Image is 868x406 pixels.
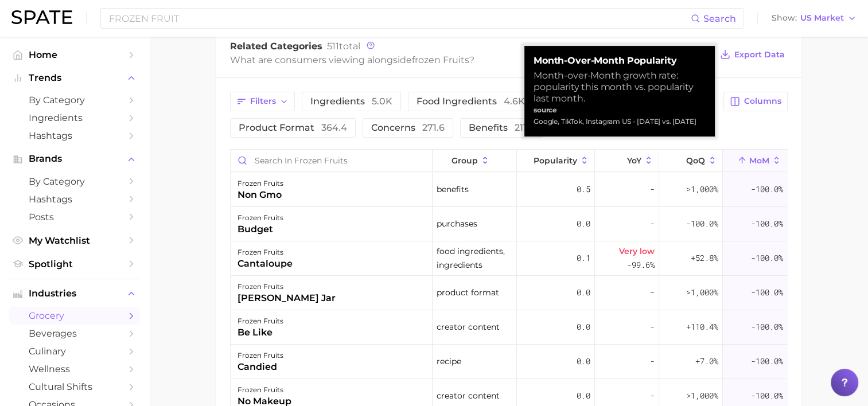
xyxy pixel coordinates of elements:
[437,286,499,299] span: product format
[29,310,120,321] span: grocery
[451,156,478,165] span: group
[751,251,783,265] span: -100.0%
[239,123,347,132] span: product format
[577,389,590,403] span: 0.0
[9,173,140,190] a: by Category
[723,150,787,172] button: MoM
[627,258,655,272] span: -99.6%
[595,150,659,172] button: YoY
[517,150,595,172] button: Popularity
[534,156,577,165] span: Popularity
[686,156,705,165] span: QoQ
[238,245,293,259] div: frozen fruits
[577,354,590,368] span: 0.0
[577,286,590,299] span: 0.0
[9,325,140,342] a: beverages
[9,46,140,64] a: Home
[515,122,535,133] span: 211.8
[238,257,293,271] div: cantaloupe
[650,286,655,299] span: -
[238,222,283,236] div: budget
[231,150,432,171] input: Search in frozen fruits
[9,378,140,396] a: cultural shifts
[29,176,120,187] span: by Category
[9,342,140,360] a: culinary
[686,390,718,401] span: >1,000%
[433,150,517,172] button: group
[504,96,525,107] span: 4.6k
[751,182,783,196] span: -100.0%
[327,41,360,52] span: total
[650,354,655,368] span: -
[650,182,655,196] span: -
[238,349,283,362] div: frozen fruits
[238,280,336,294] div: frozen fruits
[29,381,120,392] span: cultural shifts
[231,207,787,241] button: frozen fruitsbudgetpurchases0.0--100.0%-100.0%
[327,41,339,52] span: 511
[437,182,469,196] span: benefits
[321,122,347,133] span: 364.4
[437,354,461,368] span: recipe
[29,212,120,222] span: Posts
[29,130,120,141] span: Hashtags
[9,91,140,109] a: by Category
[744,96,781,106] span: Columns
[437,217,477,231] span: purchases
[751,354,783,368] span: -100.0%
[751,389,783,403] span: -100.0%
[437,320,500,334] span: creator content
[751,217,783,231] span: -100.0%
[734,50,785,60] span: Export Data
[717,46,787,63] button: Export Data
[372,96,392,107] span: 5.0k
[577,320,590,334] span: 0.0
[231,345,787,379] button: frozen fruitscandiedrecipe0.0-+7.0%-100.0%
[29,194,120,205] span: Hashtags
[231,310,787,345] button: frozen fruitsbe likecreator content0.0-+110.4%-100.0%
[650,389,655,403] span: -
[9,190,140,208] a: Hashtags
[686,320,718,334] span: +110.4%
[619,244,655,258] span: Very low
[9,150,140,167] button: Brands
[469,123,535,132] span: benefits
[9,127,140,145] a: Hashtags
[417,97,525,106] span: food ingredients
[238,360,283,374] div: candied
[230,92,295,111] button: Filters
[650,217,655,231] span: -
[250,96,276,106] span: Filters
[310,97,392,106] span: ingredients
[9,109,140,127] a: Ingredients
[437,389,500,403] span: creator content
[238,383,291,397] div: frozen fruits
[9,208,140,226] a: Posts
[230,41,322,52] span: Related Categories
[9,69,140,87] button: Trends
[534,70,706,104] div: Month-over-Month growth rate: popularity this month vs. popularity last month.
[29,235,120,246] span: My Watchlist
[9,285,140,302] button: Industries
[577,217,590,231] span: 0.0
[534,106,557,114] strong: source
[238,291,336,305] div: [PERSON_NAME] jar
[371,123,445,132] span: concerns
[29,95,120,106] span: by Category
[231,173,787,207] button: frozen fruitsnon gmobenefits0.5->1,000%-100.0%
[769,11,859,26] button: ShowUS Market
[9,360,140,378] a: wellness
[695,354,718,368] span: +7.0%
[412,54,469,65] span: frozen fruits
[577,182,590,196] span: 0.5
[238,326,283,339] div: be like
[231,241,787,276] button: frozen fruitscantaloupefood ingredients, ingredients0.1Very low-99.6%+52.8%-100.0%
[29,49,120,60] span: Home
[686,287,718,298] span: >1,000%
[29,154,120,164] span: Brands
[691,251,718,265] span: +52.8%
[29,259,120,270] span: Spotlight
[29,112,120,123] span: Ingredients
[231,276,787,310] button: frozen fruits[PERSON_NAME] jarproduct format0.0->1,000%-100.0%
[627,156,641,165] span: YoY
